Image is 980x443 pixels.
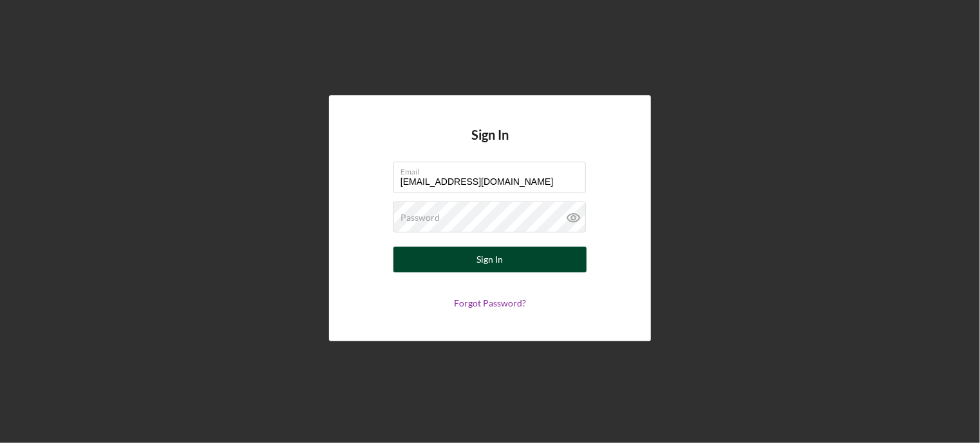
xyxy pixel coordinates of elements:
[400,162,586,176] label: Email
[393,247,587,272] button: Sign In
[477,247,504,272] div: Sign In
[400,212,440,223] label: Password
[454,297,526,308] a: Forgot Password?
[471,127,509,162] h4: Sign In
